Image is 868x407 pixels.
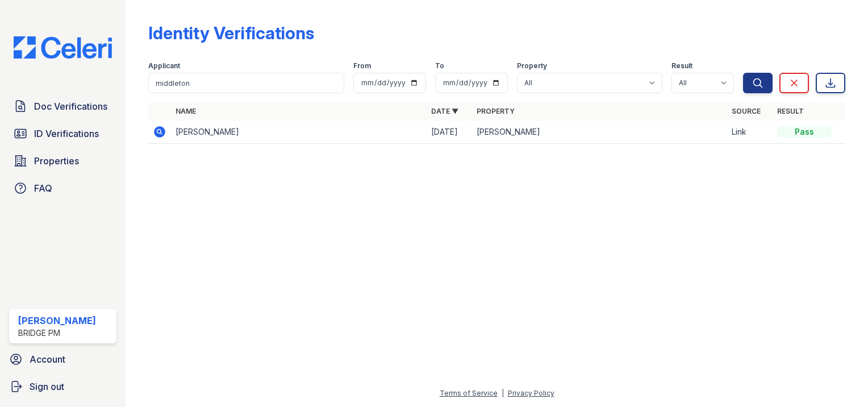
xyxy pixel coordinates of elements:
[148,61,180,70] label: Applicant
[5,375,121,398] a: Sign out
[777,126,832,138] div: Pass
[435,61,444,70] label: To
[732,107,761,115] a: Source
[727,121,773,144] td: Link
[472,121,727,144] td: [PERSON_NAME]
[18,314,96,327] div: [PERSON_NAME]
[353,61,371,70] label: From
[148,73,344,93] input: Search by name or phone number
[431,107,458,115] a: Date ▼
[18,327,96,339] div: Bridge PM
[477,107,515,115] a: Property
[5,36,121,59] img: CE_Logo_Blue-a8612792a0a2168367f1c8372b55b34899dd931a85d93a1a3d3e32e68fde9ad4.png
[9,122,116,145] a: ID Verifications
[9,95,116,118] a: Doc Verifications
[440,389,498,397] a: Terms of Service
[30,380,64,393] span: Sign out
[502,389,504,397] div: |
[176,107,196,115] a: Name
[30,352,65,366] span: Account
[148,23,314,43] div: Identity Verifications
[5,348,121,371] a: Account
[171,121,426,144] td: [PERSON_NAME]
[508,389,554,397] a: Privacy Policy
[34,127,99,140] span: ID Verifications
[34,181,52,195] span: FAQ
[9,177,116,200] a: FAQ
[427,121,472,144] td: [DATE]
[34,154,79,168] span: Properties
[34,99,107,113] span: Doc Verifications
[9,149,116,172] a: Properties
[777,107,804,115] a: Result
[671,61,692,70] label: Result
[517,61,547,70] label: Property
